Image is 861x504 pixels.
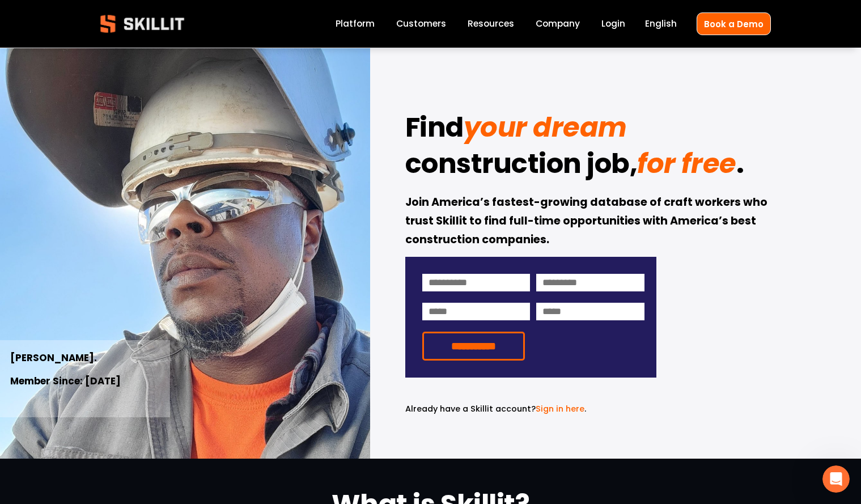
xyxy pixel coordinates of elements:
[601,16,625,32] a: Login
[10,350,97,367] strong: [PERSON_NAME].
[405,143,638,189] strong: construction job,
[536,403,584,414] a: Sign in here
[645,17,677,30] span: English
[536,16,580,32] a: Company
[405,403,656,416] p: .
[405,403,536,414] span: Already have a Skillit account?
[697,12,771,35] a: Book a Demo
[336,16,375,32] a: Platform
[822,465,850,493] iframe: Intercom live chat
[637,145,736,183] em: for free
[645,16,677,32] div: language picker
[10,374,121,390] strong: Member Since: [DATE]
[396,16,446,32] a: Customers
[91,7,194,41] img: Skillit
[736,143,744,189] strong: .
[468,17,514,30] span: Resources
[405,107,464,153] strong: Find
[464,108,627,146] em: your dream
[405,194,770,249] strong: Join America’s fastest-growing database of craft workers who trust Skillit to find full-time oppo...
[468,16,514,32] a: folder dropdown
